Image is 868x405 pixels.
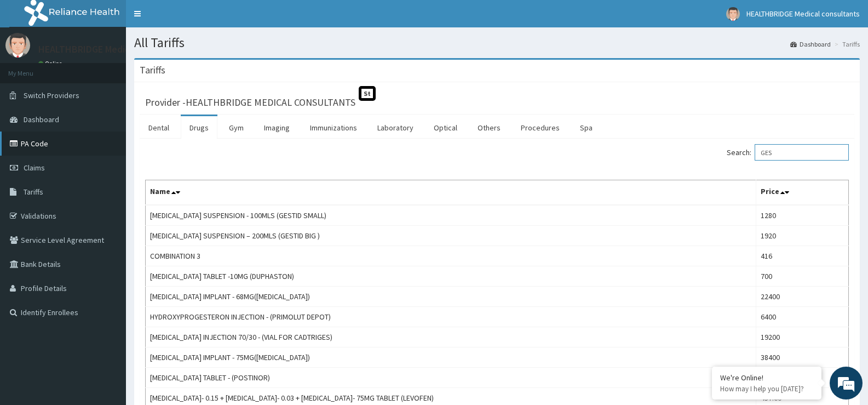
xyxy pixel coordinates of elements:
a: Online [38,60,65,67]
td: [MEDICAL_DATA] SUSPENSION - 100MLS (GESTID SMALL) [146,205,756,226]
a: Dental [140,116,178,139]
td: 38400 [756,347,849,368]
td: [MEDICAL_DATA] IMPLANT - 75MG([MEDICAL_DATA]) [146,347,756,368]
td: 19200 [756,327,849,347]
td: [MEDICAL_DATA] TABLET -10MG (DUPHASTON) [146,266,756,287]
a: Imaging [255,116,298,139]
img: d_794563401_company_1708531726252_794563401 [20,55,44,82]
span: HEALTHBRIDGE Medical consultants [746,9,860,19]
h3: Tariffs [140,65,165,75]
textarea: Type your message and hit 'Enter' [5,280,209,318]
td: [MEDICAL_DATA] SUSPENSION – 200MLS (GESTID BIG ) [146,226,756,246]
span: Claims [24,163,45,173]
a: Procedures [512,116,568,139]
p: How may I help you today? [720,384,813,393]
span: Switch Providers [24,90,79,100]
td: 22400 [756,287,849,307]
td: [MEDICAL_DATA] INJECTION 70/30 - (VIAL FOR CADTRIGES) [146,327,756,347]
span: We're online! [64,128,151,239]
input: Search: [755,144,849,161]
a: Dashboard [790,39,831,49]
p: HEALTHBRIDGE Medical consultants [38,44,191,54]
th: Name [146,180,756,206]
span: St [359,86,376,101]
td: [MEDICAL_DATA] IMPLANT - 68MG([MEDICAL_DATA]) [146,287,756,307]
td: HYDROXYPROGESTERON INJECTION - (PRIMOLUT DEPOT) [146,307,756,327]
h1: All Tariffs [134,36,860,50]
td: 700 [756,266,849,287]
img: User Image [5,33,30,58]
a: Immunizations [301,116,366,139]
li: Tariffs [832,39,860,49]
div: Minimize live chat window [180,5,206,32]
td: 416 [756,246,849,266]
td: [MEDICAL_DATA] TABLET - (POSTINOR) [146,368,756,388]
a: Laboratory [369,116,422,139]
div: We're Online! [720,373,813,383]
img: User Image [726,7,740,21]
a: Gym [220,116,252,139]
span: Tariffs [24,187,43,197]
td: 1280 [756,205,849,226]
label: Search: [727,144,849,161]
td: COMBINATION 3 [146,246,756,266]
a: Spa [571,116,601,139]
a: Drugs [181,116,217,139]
td: 6400 [756,307,849,327]
h3: Provider - HEALTHBRIDGE MEDICAL CONSULTANTS [145,98,355,107]
td: 1920 [756,226,849,246]
a: Others [469,116,509,139]
a: Optical [425,116,466,139]
span: Dashboard [24,115,59,124]
th: Price [756,180,849,206]
div: Chat with us now [57,61,184,76]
